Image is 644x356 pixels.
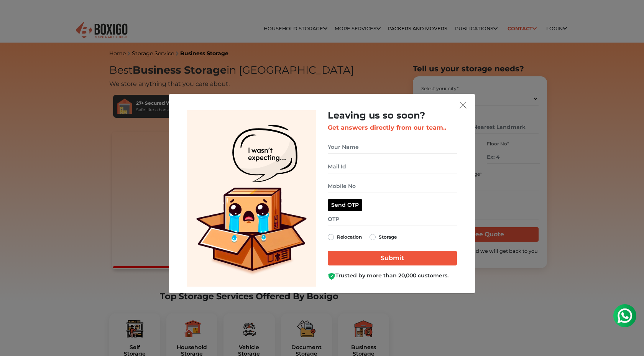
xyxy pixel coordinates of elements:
input: Submit [328,251,457,265]
img: whatsapp-icon.svg [8,8,23,23]
h3: Get answers directly from our team.. [328,124,457,131]
img: Boxigo Customer Shield [328,272,335,280]
button: Send OTP [328,199,362,211]
img: exit [460,102,467,109]
h2: Leaving us so soon? [328,110,457,121]
label: Relocation [337,232,362,242]
div: Trusted by more than 20,000 customers. [328,272,457,280]
input: Your Name [328,140,457,154]
img: Lead Welcome Image [187,110,316,287]
input: Mail Id [328,160,457,173]
label: Storage [379,232,397,242]
input: OTP [328,213,457,226]
input: Mobile No [328,180,457,193]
